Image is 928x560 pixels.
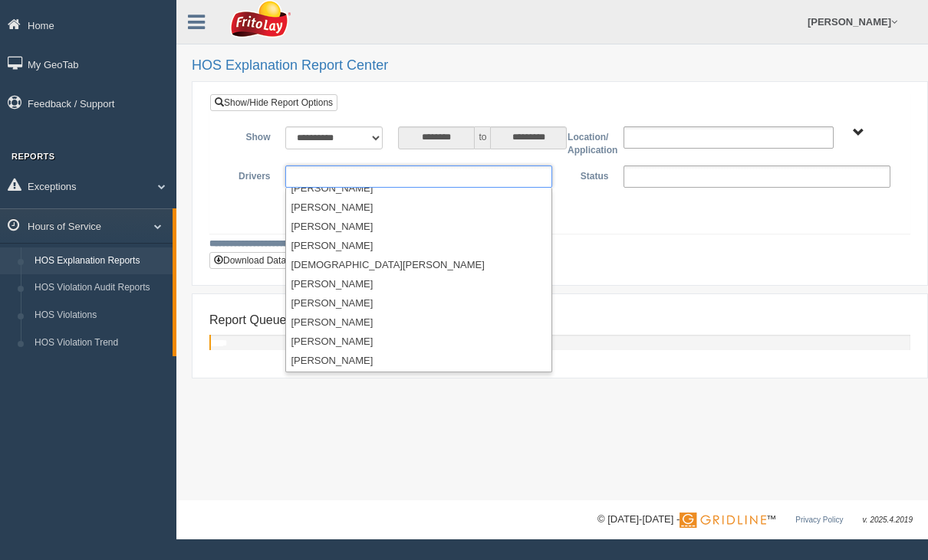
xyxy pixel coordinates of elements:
label: Status [560,165,616,184]
img: Gridline [680,513,766,528]
h2: HOS Explanation Report Center [192,58,913,74]
span: to [475,126,490,149]
a: Privacy Policy [795,516,843,524]
li: [PERSON_NAME] [286,217,551,236]
label: Drivers [222,165,278,184]
li: [PERSON_NAME] [286,293,551,313]
li: [PERSON_NAME] [286,351,551,370]
h4: Report Queue Completion Progress: [209,313,910,327]
li: [PERSON_NAME] [286,178,551,198]
a: HOS Explanation Reports [28,247,173,275]
label: Show [222,126,278,145]
div: © [DATE]-[DATE] - ™ [597,512,913,528]
li: [DEMOGRAPHIC_DATA][PERSON_NAME] [286,255,551,274]
a: HOS Violation Trend [28,329,173,357]
a: Show/Hide Report Options [210,94,337,111]
span: v. 2025.4.2019 [863,516,913,524]
label: Location/ Application [560,126,616,158]
li: [PERSON_NAME] [286,332,551,351]
li: [PERSON_NAME] [286,198,551,217]
a: HOS Violation Audit Reports [28,274,173,302]
li: [PERSON_NAME] [286,236,551,255]
a: HOS Violations [28,302,173,329]
li: [PERSON_NAME] [286,370,551,389]
li: [PERSON_NAME] [286,313,551,332]
button: Download Data [209,252,291,269]
li: [PERSON_NAME] [286,274,551,293]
